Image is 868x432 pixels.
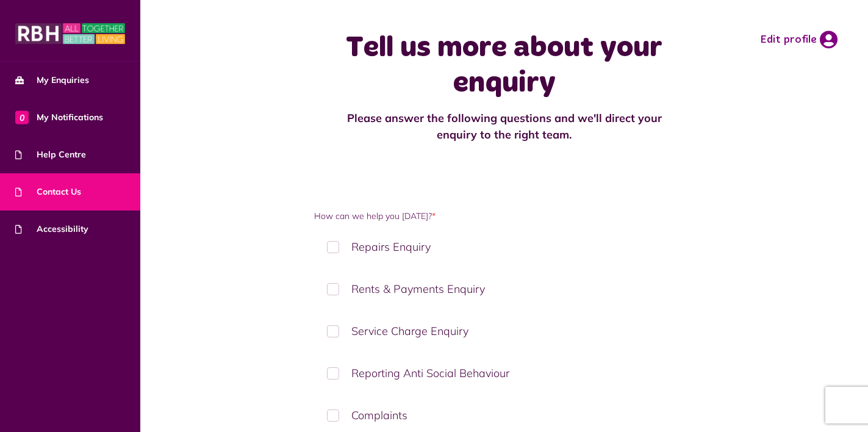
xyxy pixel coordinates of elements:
[15,148,86,161] span: Help Centre
[15,110,29,124] span: 0
[15,111,103,124] span: My Notifications
[15,223,88,236] span: Accessibility
[314,313,694,349] label: Service Charge Enquiry
[15,21,125,46] img: MyRBH
[569,128,572,142] strong: .
[334,31,674,101] h1: Tell us more about your enquiry
[314,355,694,391] label: Reporting Anti Social Behaviour
[314,229,694,265] label: Repairs Enquiry
[15,74,89,87] span: My Enquiries
[314,210,694,223] label: How can we help you [DATE]?
[314,271,694,307] label: Rents & Payments Enquiry
[15,185,81,198] span: Contact Us
[760,31,838,49] a: Edit profile
[347,111,662,142] strong: Please answer the following questions and we'll direct your enquiry to the right team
